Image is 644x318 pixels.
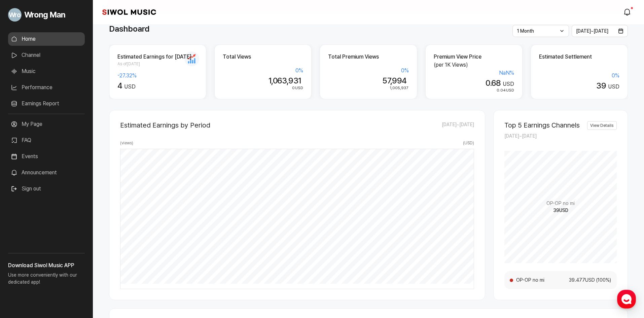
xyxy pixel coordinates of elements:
[546,200,575,207] span: OP-OP no mi
[595,277,611,284] span: ( 100 %)
[434,78,514,88] div: USD
[596,81,606,91] span: 39
[516,277,563,284] span: OP-OP no mi
[434,69,514,77] div: NaN %
[292,85,295,90] span: 0
[117,61,198,67] span: As of [DATE]
[109,23,149,35] h1: Dashboard
[117,53,198,61] h2: Estimated Earnings for [DATE]
[434,61,514,69] p: (per 1K Views)
[553,207,568,214] span: 39 USD
[120,121,210,129] h2: Estimated Earnings by Period
[223,67,303,75] div: 0 %
[269,76,301,85] span: 1,063,931
[223,53,303,61] h2: Total Views
[434,53,514,61] h2: Premium View Price
[517,28,534,34] span: 1 Month
[8,65,85,78] a: Music
[8,270,85,291] p: Use more conveniently with our dedicated app!
[463,140,474,146] span: ( USD )
[486,78,501,88] span: 0.68
[328,67,408,75] div: 0 %
[504,133,537,139] span: [DATE] ~ [DATE]
[390,85,408,90] span: 1,005,937
[100,223,116,229] span: Settings
[563,277,595,284] span: 39.477 USD
[8,134,85,147] a: FAQ
[8,32,85,46] a: Home
[497,88,506,93] span: 0.04
[8,5,85,24] a: Go to My Profile
[572,25,628,37] button: [DATE]~[DATE]
[117,72,198,80] div: -27.32 %
[8,150,85,163] a: Events
[539,72,619,80] div: 0 %
[328,53,408,61] h2: Total Premium Views
[2,213,44,230] a: Home
[8,117,85,131] a: My Page
[87,213,129,230] a: Settings
[8,48,85,62] a: Channel
[442,121,474,129] span: [DATE] ~ [DATE]
[24,9,65,21] span: Wrong Man
[8,261,85,270] h3: Download Siwol Music APP
[621,5,635,19] a: modal.notifications
[120,140,133,146] span: ( views )
[8,166,85,179] a: Announcement
[117,81,122,91] span: 4
[44,213,87,230] a: Messages
[587,121,617,130] a: View Details
[223,85,303,91] div: USD
[8,81,85,94] a: Performance
[56,224,76,229] span: Messages
[382,76,406,85] span: 57,994
[539,81,619,91] div: USD
[8,97,85,110] a: Earnings Report
[576,28,608,34] span: [DATE] ~ [DATE]
[117,81,198,91] div: USD
[434,87,514,94] div: USD
[539,53,619,61] h2: Estimated Settlement
[504,121,580,129] h2: Top 5 Earnings Channels
[8,182,44,196] button: Sign out
[17,223,29,229] span: Home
